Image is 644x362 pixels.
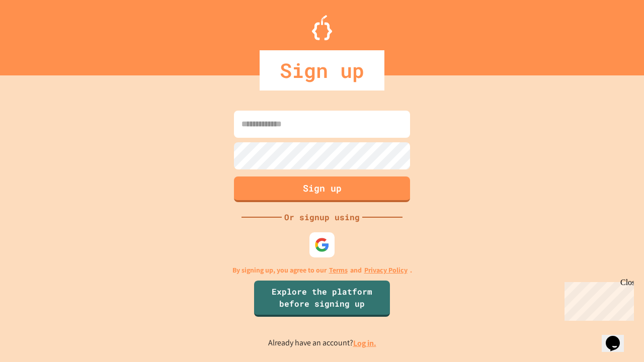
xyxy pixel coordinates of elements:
[268,337,376,349] p: Already have an account?
[234,176,410,202] button: Sign up
[364,265,408,276] a: Privacy Policy
[560,278,634,321] iframe: chat widget
[312,15,332,40] img: Logo.svg
[260,50,384,90] div: Sign up
[254,281,390,317] a: Explore the platform before signing up
[4,4,69,64] div: Chat with us now!Close
[314,237,330,252] img: google-icon.svg
[232,265,412,276] p: By signing up, you agree to our and .
[282,211,362,223] div: Or signup using
[329,265,348,276] a: Terms
[353,338,376,348] a: Log in.
[602,322,634,352] iframe: chat widget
